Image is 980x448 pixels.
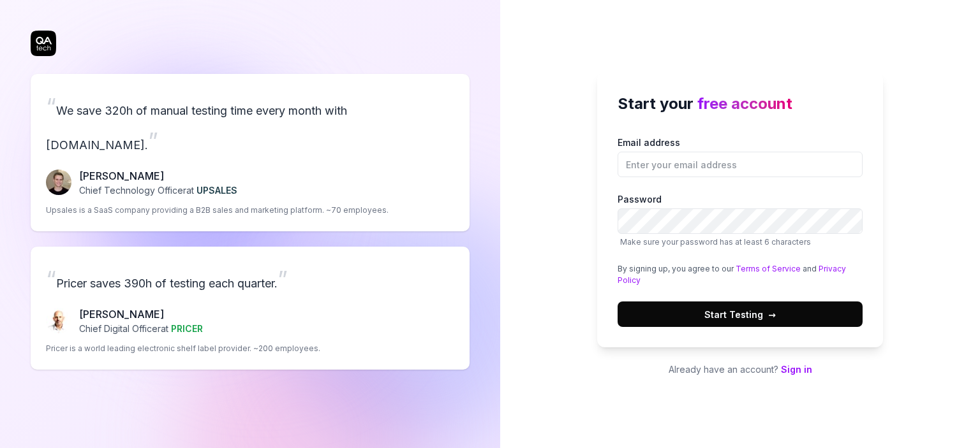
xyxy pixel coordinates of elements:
p: [PERSON_NAME] [79,168,237,184]
span: “ [46,265,56,293]
img: Fredrik Seidl [46,170,71,195]
label: Email address [618,136,863,177]
button: Start Testing→ [618,301,863,327]
p: Upsales is a SaaS company providing a B2B sales and marketing platform. ~70 employees. [46,205,389,216]
p: Chief Technology Officer at [79,184,237,197]
span: Start Testing [704,308,776,321]
p: [PERSON_NAME] [79,307,203,322]
p: Already have an account? [597,363,883,376]
input: PasswordMake sure your password has at least 6 characters [618,208,863,234]
img: Chris Chalkitis [46,308,71,333]
p: We save 320h of manual testing time every month with [DOMAIN_NAME]. [46,89,454,158]
span: PRICER [171,323,203,334]
a: “We save 320h of manual testing time every month with [DOMAIN_NAME].”Fredrik Seidl[PERSON_NAME]Ch... [31,74,470,231]
span: → [768,308,776,321]
span: Make sure your password has at least 6 characters [620,237,811,247]
label: Password [618,192,863,248]
h2: Start your [618,92,863,115]
p: Pricer saves 390h of testing each quarter. [46,262,454,296]
p: Chief Digital Officer at [79,322,203,335]
span: ” [148,127,158,155]
span: ” [278,265,288,293]
a: Terms of Service [736,264,801,273]
div: By signing up, you agree to our and [618,263,863,286]
span: “ [46,92,56,120]
span: UPSALES [197,185,237,196]
a: “Pricer saves 390h of testing each quarter.”Chris Chalkitis[PERSON_NAME]Chief Digital Officerat P... [31,247,470,370]
p: Pricer is a world leading electronic shelf label provider. ~200 employees. [46,343,320,354]
span: free account [697,94,792,113]
input: Email address [618,152,863,177]
a: Sign in [781,364,812,375]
